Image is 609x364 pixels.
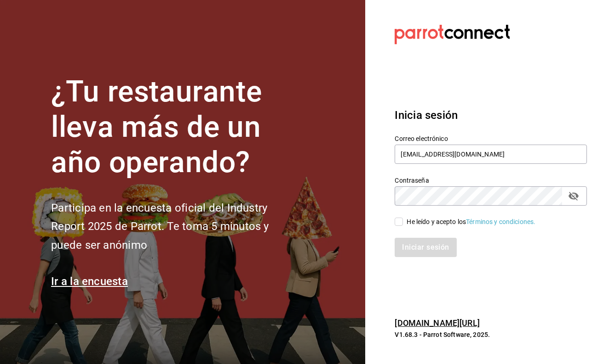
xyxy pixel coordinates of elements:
label: Correo electrónico [395,135,587,142]
button: passwordField [566,188,581,204]
h1: ¿Tu restaurante lleva más de un año operando? [51,74,299,180]
a: Términos y condiciones. [466,218,535,225]
a: Ir a la encuesta [51,275,128,288]
p: V1.68.3 - Parrot Software, 2025. [395,330,587,339]
a: [DOMAIN_NAME][URL] [395,318,479,328]
h3: Inicia sesión [395,107,587,123]
input: Ingresa tu correo electrónico [395,145,587,164]
div: He leído y acepto los [407,217,535,227]
h2: Participa en la encuesta oficial del Industry Report 2025 de Parrot. Te toma 5 minutos y puede se... [51,199,299,255]
label: Contraseña [395,177,587,184]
